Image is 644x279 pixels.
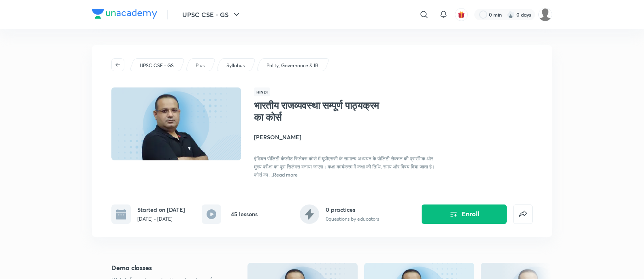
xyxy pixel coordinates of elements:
h6: 45 lessons [231,210,258,218]
a: Plus [194,62,206,69]
span: Hindi [254,87,270,96]
a: UPSC CSE - GS [139,62,175,69]
h6: 0 practices [326,205,379,214]
h1: भारतीय राजव्यवस्था सम्पूर्ण पाठ्यक्रम का कोर्स [254,100,386,123]
p: Polity, Governance & IR [267,62,318,69]
span: Read more [273,171,298,178]
img: Company Logo [92,9,157,19]
span: इंडियन पॉलिटी कंप्लीट सिलेबस कोर्स में यूपीएससी के सामान्य अध्ययन के पॉलिटी सेक्शन की प्रारंभिक औ... [254,155,435,178]
h5: Demo classes [111,263,222,273]
button: false [513,204,533,224]
p: Plus [196,62,205,69]
p: 0 questions by educators [326,215,379,223]
h4: [PERSON_NAME] [254,133,435,141]
img: Thumbnail [110,87,242,161]
img: avatar [458,11,465,18]
p: [DATE] - [DATE] [137,215,185,223]
a: Polity, Governance & IR [265,62,320,69]
button: UPSC CSE - GS [177,6,246,23]
a: Company Logo [92,9,157,21]
img: streak [507,11,515,19]
button: avatar [455,8,468,21]
button: Enroll [422,204,507,224]
h6: Started on [DATE] [137,205,185,214]
p: Syllabus [226,62,245,69]
img: Piali K [538,8,552,21]
a: Syllabus [225,62,246,69]
p: UPSC CSE - GS [140,62,174,69]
